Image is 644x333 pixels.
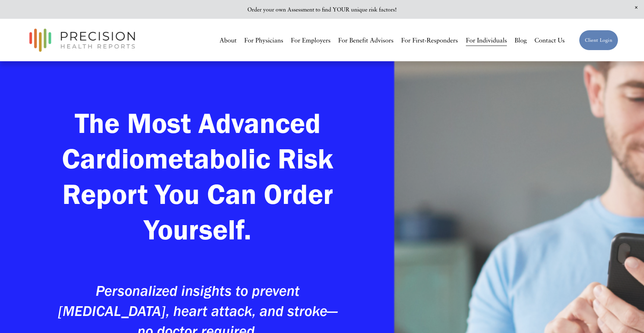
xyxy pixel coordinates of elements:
a: For Benefit Advisors [338,34,393,46]
a: Client Login [579,30,618,51]
a: Contact Us [534,34,565,46]
strong: The Most Advanced Cardiometabolic Risk Report You Can Order Yourself. [62,106,341,246]
a: For Individuals [466,34,507,46]
img: Precision Health Reports [26,25,138,55]
a: For Employers [291,34,331,46]
a: For Physicians [244,34,283,46]
a: Blog [515,34,527,46]
a: About [220,34,237,46]
a: For First-Responders [401,34,458,46]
